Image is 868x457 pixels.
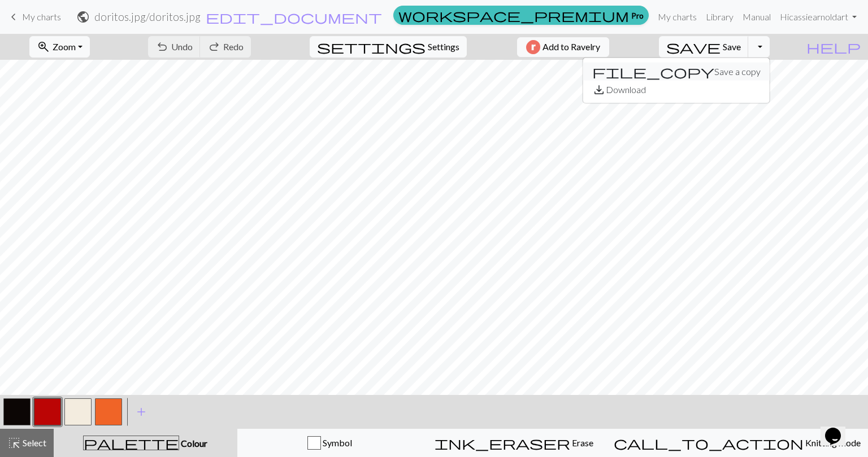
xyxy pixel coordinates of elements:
[653,6,701,28] a: My charts
[134,404,148,420] span: add
[570,437,593,448] span: Erase
[804,437,861,448] span: Knitting mode
[517,37,609,57] button: Add to Ravelry
[806,39,861,55] span: help
[22,11,61,22] span: My charts
[310,36,467,58] button: SettingsSettings
[723,41,741,52] span: Save
[179,438,207,449] span: Colour
[317,39,426,55] span: settings
[701,6,738,28] a: Library
[54,429,237,457] button: Colour
[666,39,721,55] span: save
[526,40,540,54] img: Ravelry
[53,41,76,52] span: Zoom
[237,429,422,457] button: Symbol
[7,435,21,451] span: highlight_alt
[321,437,352,448] span: Symbol
[659,36,749,58] button: Save
[21,437,46,448] span: Select
[76,9,90,25] span: public
[317,40,426,54] i: Settings
[821,412,857,446] iframe: chat widget
[583,81,770,99] button: Download
[592,82,606,98] span: save_alt
[614,435,804,451] span: call_to_action
[393,6,649,25] a: Pro
[94,10,201,23] h2: doritos.jpg / doritos.jpg
[592,64,714,80] span: file_copy
[422,429,606,457] button: Erase
[606,429,868,457] button: Knitting mode
[435,435,570,451] span: ink_eraser
[7,7,61,27] a: My charts
[775,6,861,28] a: Hicassiearnoldart
[37,39,50,55] span: zoom_in
[398,7,629,23] span: workspace_premium
[7,9,20,25] span: keyboard_arrow_left
[542,40,600,54] span: Add to Ravelry
[583,63,770,81] button: Save a copy
[29,36,90,58] button: Zoom
[84,435,179,451] span: palette
[428,40,459,54] span: Settings
[206,9,382,25] span: edit_document
[738,6,775,28] a: Manual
